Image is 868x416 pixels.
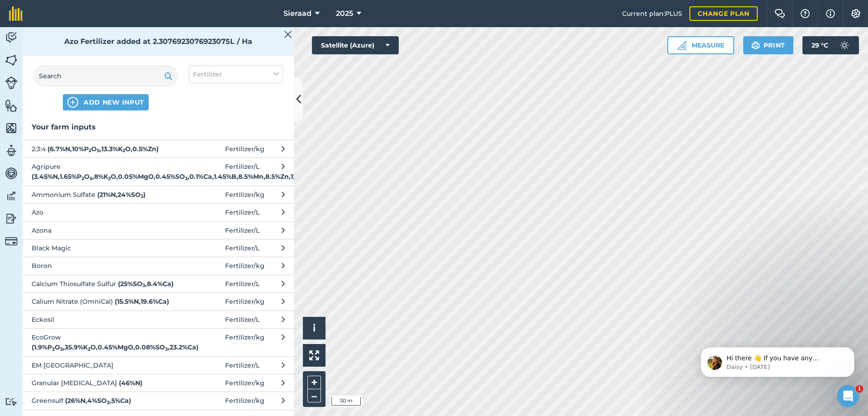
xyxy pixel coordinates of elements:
[108,176,111,182] sub: 2
[856,385,863,392] span: 1
[835,36,854,54] img: svg+xml;base64,PD94bWwgdmVyc2lvbj0iMS4wIiBlbmNvZGluZz0idXRmLTgiPz4KPCEtLSBHZW5lcmF0b3I6IEFkb2JlIE...
[32,396,179,406] span: Greensulf
[225,378,264,388] span: Fertilizer / kg
[97,148,99,153] sub: 5
[32,343,198,351] strong: ( 1.9 % P O , 35.9 % K O , 0.45 % MgO , 0.08 % SO , 23.2 % Ca )
[32,279,179,289] span: Calcium Thiosulfate Sulfur
[307,376,321,389] button: +
[5,99,18,112] img: svg+xml;base64,PHN2ZyB4bWxucz0iaHR0cDovL3d3dy53My5vcmcvMjAwMC9zdmciIHdpZHRoPSI1NiIgaGVpZ2h0PSI2MC...
[307,389,321,402] button: –
[5,397,18,406] img: svg+xml;base64,PD94bWwgdmVyc2lvbj0iMS4wIiBlbmNvZGluZz0idXRmLTgiPz4KPCEtLSBHZW5lcmF0b3I6IEFkb2JlIE...
[5,144,18,158] img: svg+xml;base64,PD94bWwgdmVyc2lvbj0iMS4wIiBlbmNvZGluZz0idXRmLTgiPz4KPCEtLSBHZW5lcmF0b3I6IEFkb2JlIE...
[32,144,179,154] span: 2:3:4
[5,189,18,203] img: svg+xml;base64,PD94bWwgdmVyc2lvbj0iMS4wIiBlbmNvZGluZz0idXRmLTgiPz4KPCEtLSBHZW5lcmF0b3I6IEFkb2JlIE...
[193,69,222,79] span: Fertilizer
[23,27,294,56] div: Azo Fertilizer added at 2.3076923076923075L / Ha
[309,350,319,360] img: Four arrows, one pointing top left, one top right, one bottom right and the last bottom left
[33,65,178,87] input: Search
[5,77,18,89] img: svg+xml;base64,PD94bWwgdmVyc2lvbj0iMS4wIiBlbmNvZGluZz0idXRmLTgiPz4KPCEtLSBHZW5lcmF0b3I6IEFkb2JlIE...
[14,19,167,49] div: message notification from Daisy, 1w ago. Hi there 👋 If you have any questions about our pricing o...
[89,148,91,153] sub: 2
[225,296,264,306] span: Fertilizer / kg
[47,145,159,153] strong: ( 6.7 % N , 10 % P O , 13.3 % K O , 0.5 % Zn )
[225,207,259,217] span: Fertilizer / L
[65,397,131,405] strong: ( 26 % N , 4 % SO , 5 % Ca )
[677,41,686,50] img: Ruler icon
[225,396,264,406] span: Fertilizer / kg
[20,27,35,42] img: Profile image for Daisy
[185,176,188,182] sub: 3
[225,332,264,353] span: Fertilizer / kg
[32,225,179,235] span: Azona
[23,257,294,274] button: Boron Fertilizer/kg
[837,385,859,407] iframe: Intercom live chat
[225,360,259,370] span: Fertilizer / L
[189,65,283,83] button: Fertilizer
[32,378,179,388] span: Granular [MEDICAL_DATA]
[23,292,294,310] button: Calium Nitrate (OmniCal) (15.5%N,19.6%Ca)Fertilizer/kg
[774,9,785,18] img: Two speech bubbles overlapping with the left bubble in the forefront
[23,186,294,203] button: Ammonium Sulfate (21%N,24%SO3)Fertilizer/kg
[225,225,259,235] span: Fertilizer / L
[32,190,179,200] span: Ammonium Sulfate
[284,29,292,40] img: svg+xml;base64,PHN2ZyB4bWxucz0iaHR0cDovL3d3dy53My5vcmcvMjAwMC9zdmciIHdpZHRoPSIyMiIgaGVpZ2h0PSIzMC...
[90,176,92,182] sub: 5
[23,158,294,186] button: Agripure (3.45%N,1.65%P2O5,8%K2O,0.05%MgO,0.45%SO3,0.1%Ca,1.45%B,8.5%Mn,8.5%Zn,12%Fe,0.05%Mo,3.1%...
[39,35,156,43] p: Message from Daisy, sent 1w ago
[667,36,734,54] button: Measure
[32,261,179,271] span: Boron
[23,311,294,328] button: Eckosil Fertilizer/L
[141,193,143,199] sub: 3
[39,26,156,35] p: Hi there 👋 If you have any questions about our pricing or which plan is right for you, I’m here t...
[32,243,179,253] span: Black Magic
[5,235,18,248] img: svg+xml;base64,PD94bWwgdmVyc2lvbj0iMS4wIiBlbmNvZGluZz0idXRmLTgiPz4KPCEtLSBHZW5lcmF0b3I6IEFkb2JlIE...
[622,9,682,19] span: Current plan : PLUS
[751,40,760,51] img: svg+xml;base64,PHN2ZyB4bWxucz0iaHR0cDovL3d3dy53My5vcmcvMjAwMC9zdmciIHdpZHRoPSIxOSIgaGVpZ2h0PSIyNC...
[23,374,294,392] button: Granular [MEDICAL_DATA] (46%N)Fertilizer/kg
[23,356,294,374] button: EM [GEOGRAPHIC_DATA] Fertilizer/L
[225,162,259,182] span: Fertilizer / L
[32,296,179,306] span: Calium Nitrate (OmniCal)
[23,328,294,356] button: EcoGrow (1.9%P2O5,35.9%K2O,0.45%MgO,0.08%SO3,23.2%Ca)Fertilizer/kg
[32,315,179,325] span: Eckosil
[5,31,18,44] img: svg+xml;base64,PD94bWwgdmVyc2lvbj0iMS4wIiBlbmNvZGluZz0idXRmLTgiPz4KPCEtLSBHZW5lcmF0b3I6IEFkb2JlIE...
[23,203,294,221] button: Azo Fertilizer/L
[115,297,169,306] strong: ( 15.5 % N , 19.6 % Ca )
[165,346,168,352] sub: 3
[283,8,311,19] span: Sieraad
[107,400,109,406] sub: 3
[97,191,146,199] strong: ( 21 % N , 24 % SO )
[5,212,18,225] img: svg+xml;base64,PD94bWwgdmVyc2lvbj0iMS4wIiBlbmNvZGluZz0idXRmLTgiPz4KPCEtLSBHZW5lcmF0b3I6IEFkb2JlIE...
[32,360,179,370] span: EM [GEOGRAPHIC_DATA]
[9,6,23,21] img: fieldmargin Logo
[225,279,259,289] span: Fertilizer / L
[119,379,142,387] strong: ( 46 % N )
[826,8,835,19] img: svg+xml;base64,PHN2ZyB4bWxucz0iaHR0cDovL3d3dy53My5vcmcvMjAwMC9zdmciIHdpZHRoPSIxNyIgaGVpZ2h0PSIxNy...
[811,36,828,54] span: 29 ° C
[164,71,173,81] img: svg+xml;base64,PHN2ZyB4bWxucz0iaHR0cDovL3d3dy53My5vcmcvMjAwMC9zdmciIHdpZHRoPSIxOSIgaGVpZ2h0PSIyNC...
[687,328,868,392] iframe: Intercom notifications message
[142,282,145,288] sub: 3
[23,140,294,158] button: 2:3:4 (6.7%N,10%P2O5,13.3%K2O,0.5%Zn)Fertilizer/kg
[23,275,294,292] button: Calcium Thiosulfate Sulfur (25%SO3,8.4%Ca)Fertilizer/L
[32,207,179,217] span: Azo
[336,8,353,19] span: 2025
[689,6,758,21] a: Change plan
[23,392,294,409] button: Greensulf (26%N,4%SO3,5%Ca)Fertilizer/kg
[67,97,78,108] img: svg+xml;base64,PHN2ZyB4bWxucz0iaHR0cDovL3d3dy53My5vcmcvMjAwMC9zdmciIHdpZHRoPSIxNCIgaGVpZ2h0PSIyNC...
[313,322,316,334] span: i
[123,148,125,153] sub: 2
[118,280,174,288] strong: ( 25 % SO , 8.4 % Ca )
[303,317,325,339] button: i
[23,121,294,133] h3: Your farm inputs
[88,346,90,352] sub: 2
[32,332,179,353] span: EcoGrow
[802,36,859,54] button: 29 °C
[81,176,84,182] sub: 2
[312,36,399,54] button: Satellite (Azure)
[225,144,264,154] span: Fertilizer / kg
[5,167,18,180] img: svg+xml;base64,PD94bWwgdmVyc2lvbj0iMS4wIiBlbmNvZGluZz0idXRmLTgiPz4KPCEtLSBHZW5lcmF0b3I6IEFkb2JlIE...
[63,94,149,110] button: ADD NEW INPUT
[225,190,264,200] span: Fertilizer / kg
